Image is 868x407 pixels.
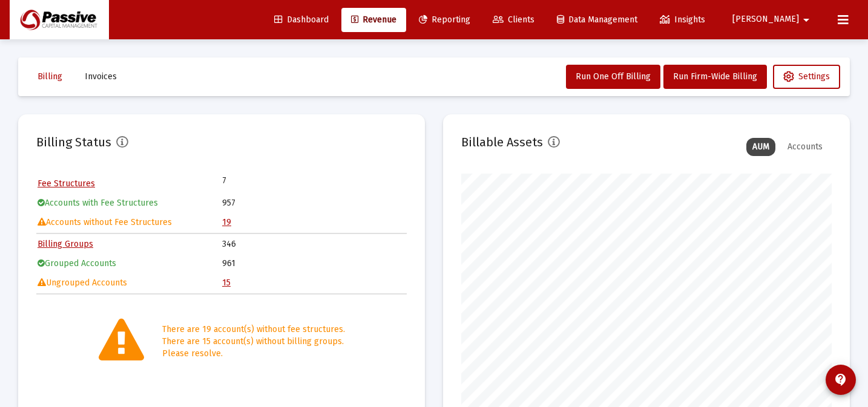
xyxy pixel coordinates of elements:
[341,8,406,32] a: Revenue
[773,65,840,89] button: Settings
[746,138,775,156] div: AUM
[673,71,757,82] span: Run Firm-Wide Billing
[162,324,345,336] div: There are 19 account(s) without fee structures.
[566,65,660,89] button: Run One Off Billing
[718,7,828,31] button: [PERSON_NAME]
[222,235,406,253] td: 346
[732,15,799,25] span: [PERSON_NAME]
[38,255,221,273] td: Grouped Accounts
[576,71,651,82] span: Run One Off Billing
[493,15,534,25] span: Clients
[461,132,543,152] h2: Billable Assets
[162,348,345,360] div: Please resolve.
[38,274,221,292] td: Ungrouped Accounts
[274,15,329,25] span: Dashboard
[833,373,848,387] mat-icon: contact_support
[650,8,715,32] a: Insights
[38,71,62,82] span: Billing
[75,65,127,89] button: Invoices
[222,255,406,273] td: 961
[799,8,814,32] mat-icon: arrow_drop_down
[85,71,117,82] span: Invoices
[222,194,406,212] td: 957
[162,336,345,348] div: There are 15 account(s) without billing groups.
[36,132,111,152] h2: Billing Status
[419,15,470,25] span: Reporting
[38,194,221,212] td: Accounts with Fee Structures
[409,8,480,32] a: Reporting
[222,175,314,187] td: 7
[783,71,830,82] span: Settings
[351,15,396,25] span: Revenue
[38,178,95,189] a: Fee Structures
[547,8,647,32] a: Data Management
[222,217,231,227] a: 19
[38,213,221,232] td: Accounts without Fee Structures
[663,65,767,89] button: Run Firm-Wide Billing
[38,239,93,249] a: Billing Groups
[660,15,705,25] span: Insights
[19,8,100,32] img: Dashboard
[265,8,338,32] a: Dashboard
[28,65,72,89] button: Billing
[222,278,231,288] a: 15
[557,15,637,25] span: Data Management
[483,8,544,32] a: Clients
[781,138,829,156] div: Accounts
